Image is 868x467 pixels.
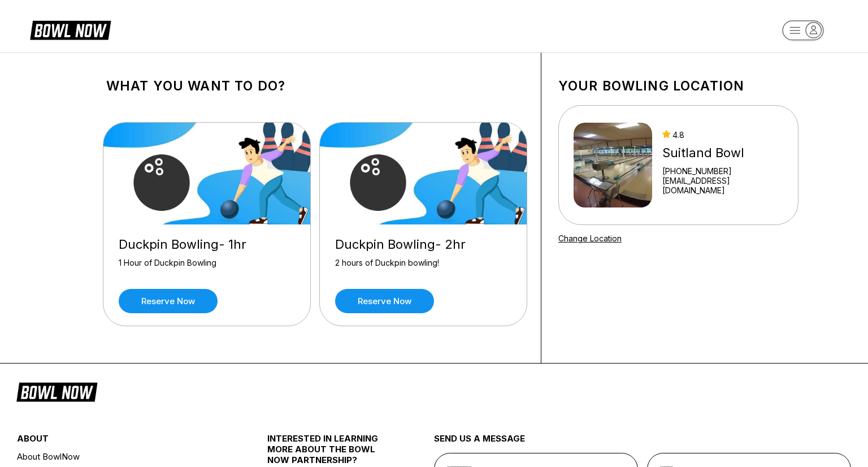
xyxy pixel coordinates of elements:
[662,145,783,161] div: Suitland Bowl
[103,123,311,224] img: Duckpin Bowling- 1hr
[574,123,652,207] img: Suitland Bowl
[17,433,225,449] div: about
[662,130,783,140] div: 4.8
[434,433,851,453] div: send us a message
[320,123,528,224] img: Duckpin Bowling- 2hr
[119,289,218,313] a: Reserve now
[558,78,798,94] h1: Your bowling location
[335,258,511,278] div: 2 hours of Duckpin bowling!
[335,289,434,313] a: Reserve now
[119,237,295,252] div: Duckpin Bowling- 1hr
[106,78,524,94] h1: What you want to do?
[662,176,783,195] a: [EMAIL_ADDRESS][DOMAIN_NAME]
[662,166,783,176] div: [PHONE_NUMBER]
[335,237,511,252] div: Duckpin Bowling- 2hr
[558,233,622,243] a: Change Location
[119,258,295,278] div: 1 Hour of Duckpin Bowling
[17,449,225,464] a: About BowlNow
